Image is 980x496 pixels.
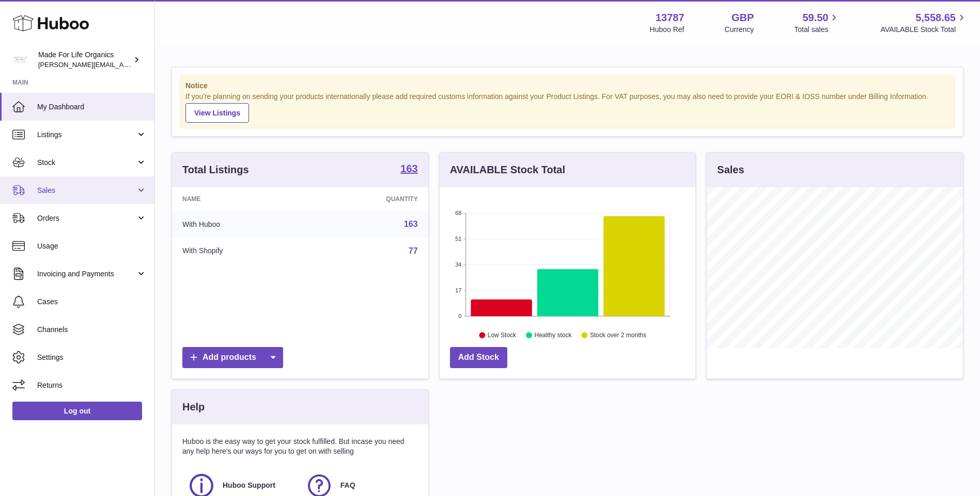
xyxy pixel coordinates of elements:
[37,158,136,168] span: Stock
[37,381,147,390] span: Returns
[794,25,840,35] span: Total sales
[37,130,136,140] span: Listings
[185,92,950,123] div: If you're planning on sending your products internationally please add required customs informati...
[37,269,136,279] span: Invoicing and Payments
[182,163,249,177] h3: Total Listings
[717,163,744,177] h3: Sales
[400,163,417,176] a: 163
[455,236,461,242] text: 51
[404,220,418,228] a: 163
[37,213,136,223] span: Orders
[458,313,461,319] text: 0
[725,25,754,35] div: Currency
[794,11,840,35] a: 59.50 Total sales
[12,402,142,420] a: Log out
[880,11,968,35] a: 5,558.65 AVAILABLE Stock Total
[656,11,685,25] strong: 13787
[37,102,147,112] span: My Dashboard
[455,261,461,268] text: 34
[340,481,355,490] span: FAQ
[182,400,205,414] h3: Help
[880,25,968,35] span: AVAILABLE Stock Total
[450,347,507,368] a: Add Stock
[182,437,418,456] p: Huboo is the easy way to get your stock fulfilled. But incase you need any help here's our ways f...
[310,187,428,211] th: Quantity
[37,241,147,251] span: Usage
[223,481,275,490] span: Huboo Support
[12,52,28,68] img: geoff.winwood@madeforlifeorganics.com
[38,50,131,70] div: Made For Life Organics
[450,163,565,177] h3: AVAILABLE Stock Total
[915,11,956,25] span: 5,558.65
[534,332,572,339] text: Healthy stock
[590,332,646,339] text: Stock over 2 months
[185,81,950,91] strong: Notice
[185,103,249,123] a: View Listings
[650,25,685,35] div: Huboo Ref
[182,347,283,368] a: Add products
[802,11,828,25] span: 59.50
[37,353,147,362] span: Settings
[37,325,147,335] span: Channels
[488,332,517,339] text: Low Stock
[38,60,262,69] span: [PERSON_NAME][EMAIL_ADDRESS][PERSON_NAME][DOMAIN_NAME]
[37,186,136,195] span: Sales
[37,297,147,307] span: Cases
[455,210,461,216] text: 68
[172,187,310,211] th: Name
[172,238,310,264] td: With Shopify
[172,211,310,238] td: With Huboo
[400,163,417,174] strong: 163
[732,11,754,25] strong: GBP
[455,287,461,293] text: 17
[409,246,418,255] a: 77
